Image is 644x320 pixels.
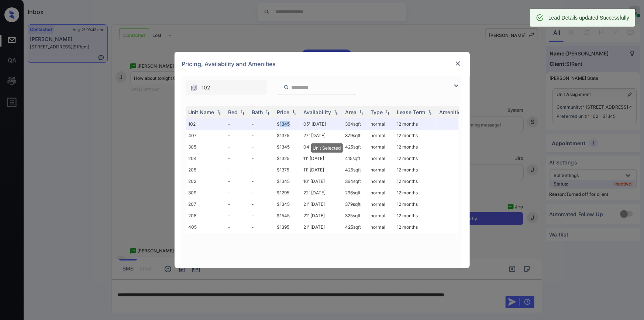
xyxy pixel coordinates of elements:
[274,153,301,164] td: $1325
[290,110,298,115] img: sorting
[394,164,437,176] td: 12 months
[249,164,274,176] td: -
[368,130,394,141] td: normal
[186,164,225,176] td: 205
[384,110,391,115] img: sorting
[394,210,437,221] td: 12 months
[301,153,342,164] td: 11' [DATE]
[264,110,271,115] img: sorting
[225,210,249,221] td: -
[186,176,225,187] td: 202
[274,118,301,130] td: $1345
[274,164,301,176] td: $1375
[225,118,249,130] td: -
[186,141,225,153] td: 305
[225,221,249,233] td: -
[394,176,437,187] td: 12 months
[368,164,394,176] td: normal
[225,130,249,141] td: -
[249,210,274,221] td: -
[215,110,223,115] img: sorting
[249,130,274,141] td: -
[368,141,394,153] td: normal
[186,221,225,233] td: 405
[225,141,249,153] td: -
[175,52,470,76] div: Pricing, Availability and Amenities
[190,84,197,91] img: icon-zuma
[225,198,249,210] td: -
[202,84,211,92] span: 102
[342,221,368,233] td: 425 sqft
[394,187,437,198] td: 12 months
[274,141,301,153] td: $1345
[368,221,394,233] td: normal
[301,118,342,130] td: 05' [DATE]
[426,110,434,115] img: sorting
[186,198,225,210] td: 207
[225,164,249,176] td: -
[301,198,342,210] td: 21' [DATE]
[452,81,461,90] img: icon-zuma
[186,210,225,221] td: 208
[301,210,342,221] td: 21' [DATE]
[274,130,301,141] td: $1375
[301,187,342,198] td: 22' [DATE]
[301,141,342,153] td: 04' [DATE]
[239,110,246,115] img: sorting
[342,118,368,130] td: 364 sqft
[249,141,274,153] td: -
[358,110,365,115] img: sorting
[249,153,274,164] td: -
[249,221,274,233] td: -
[342,210,368,221] td: 325 sqft
[186,187,225,198] td: 309
[274,198,301,210] td: $1345
[368,153,394,164] td: normal
[186,130,225,141] td: 407
[368,187,394,198] td: normal
[225,176,249,187] td: -
[342,187,368,198] td: 296 sqft
[342,176,368,187] td: 364 sqft
[189,109,214,115] div: Unit Name
[397,109,426,115] div: Lease Term
[454,60,462,67] img: close
[274,210,301,221] td: $1545
[368,118,394,130] td: normal
[249,176,274,187] td: -
[277,109,290,115] div: Price
[225,187,249,198] td: -
[274,176,301,187] td: $1345
[345,109,357,115] div: Area
[301,176,342,187] td: 16' [DATE]
[394,118,437,130] td: 12 months
[228,109,238,115] div: Bed
[394,198,437,210] td: 12 months
[186,118,225,130] td: 102
[548,11,629,24] div: Lead Details updated Successfully
[274,187,301,198] td: $1295
[342,141,368,153] td: 425 sqft
[283,84,289,91] img: icon-zuma
[225,153,249,164] td: -
[186,153,225,164] td: 204
[368,176,394,187] td: normal
[371,109,383,115] div: Type
[301,130,342,141] td: 27' [DATE]
[368,198,394,210] td: normal
[394,153,437,164] td: 12 months
[332,110,340,115] img: sorting
[342,130,368,141] td: 379 sqft
[394,130,437,141] td: 12 months
[249,187,274,198] td: -
[368,210,394,221] td: normal
[342,198,368,210] td: 379 sqft
[274,221,301,233] td: $1395
[252,109,263,115] div: Bath
[394,221,437,233] td: 12 months
[440,109,464,115] div: Amenities
[394,141,437,153] td: 12 months
[301,164,342,176] td: 11' [DATE]
[342,153,368,164] td: 415 sqft
[249,118,274,130] td: -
